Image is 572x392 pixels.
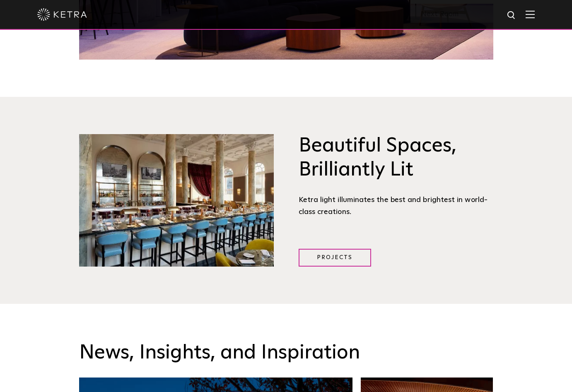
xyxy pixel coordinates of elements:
[526,10,535,18] img: Hamburger%20Nav.svg
[299,134,493,182] h3: Beautiful Spaces, Brilliantly Lit
[507,10,517,21] img: search icon
[79,341,493,365] h3: News, Insights, and Inspiration
[79,134,274,267] img: Brilliantly Lit@2x
[299,194,493,218] div: Ketra light illuminates the best and brightest in world-class creations.
[299,249,371,267] a: Projects
[37,8,87,21] img: ketra-logo-2019-white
